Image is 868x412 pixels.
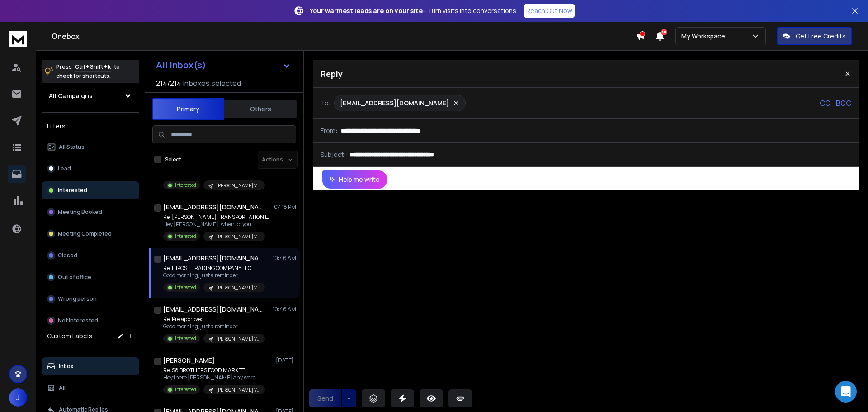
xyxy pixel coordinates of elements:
button: Out of office [42,268,139,286]
p: Hey there [PERSON_NAME] any word [163,374,265,381]
button: Closed [42,246,139,265]
p: Meeting Completed [58,230,112,237]
p: [PERSON_NAME] Viper blast [216,284,259,291]
p: All Status [59,143,85,151]
button: All Campaigns [42,87,139,105]
button: Others [224,99,297,119]
p: From: [321,126,337,135]
h1: All Campaigns [49,91,93,100]
p: [EMAIL_ADDRESS][DOMAIN_NAME] [340,99,449,108]
p: Interested [175,182,196,189]
p: All [59,384,66,392]
p: Re: S8 BROTHERS FOOD MARKET [163,367,265,374]
p: 07:18 PM [274,204,296,211]
button: All [42,379,139,397]
p: 10:46 AM [273,306,296,313]
button: Meeting Booked [42,203,139,221]
h3: Filters [42,120,139,133]
h1: [PERSON_NAME] [163,356,215,365]
h1: [EMAIL_ADDRESS][DOMAIN_NAME] [163,305,263,314]
p: To: [321,99,330,108]
button: Inbox [42,357,139,375]
button: Interested [42,181,139,199]
p: [PERSON_NAME] Viper blast [216,182,259,189]
p: – Turn visits into conversations [310,6,516,15]
p: Good morning, just a reminder [163,323,265,330]
h1: Onebox [52,31,636,42]
button: Get Free Credits [777,27,852,45]
a: Reach Out Now [524,4,575,18]
p: Hey [PERSON_NAME], when do you [163,221,272,228]
button: J [9,388,27,407]
button: Primary [152,98,224,120]
button: Meeting Completed [42,225,139,243]
button: Help me write [322,170,387,189]
p: [PERSON_NAME] Viper blast [216,233,259,240]
p: 10:46 AM [273,255,296,262]
p: Closed [58,252,77,259]
p: Interested [175,335,196,342]
p: Interested [58,187,87,194]
p: Inbox [59,363,74,370]
p: Re: Pre approved [163,316,265,323]
p: [DATE] [276,357,296,364]
p: [PERSON_NAME] Viper blast [216,387,259,393]
p: My Workspace [681,32,729,41]
strong: Your warmest leads are on your site [310,6,423,15]
p: [PERSON_NAME] Viper blast [216,336,259,342]
div: Open Intercom Messenger [835,381,857,403]
h1: [EMAIL_ADDRESS][DOMAIN_NAME] [163,254,263,263]
p: Interested [175,233,196,240]
button: Not Interested [42,312,139,330]
p: Press to check for shortcuts. [56,62,120,81]
h1: [EMAIL_ADDRESS][DOMAIN_NAME] [163,203,263,212]
p: Meeting Booked [58,208,102,216]
p: Re: HIPOST TRADING COMPANY LLC [163,265,265,272]
img: logo [9,31,27,47]
p: Interested [175,284,196,291]
p: Not Interested [58,317,98,324]
p: Get Free Credits [796,32,846,41]
button: All Status [42,138,139,156]
p: Wrong person [58,295,97,303]
p: Subject: [321,150,346,159]
p: Reach Out Now [526,6,572,15]
button: Lead [42,160,139,178]
span: 50 [661,29,667,35]
p: Good morning, just a reminder [163,272,265,279]
p: Reply [321,67,343,80]
h3: Inboxes selected [183,78,241,89]
p: Interested [175,386,196,393]
button: Wrong person [42,290,139,308]
label: Select [165,156,181,163]
p: CC [820,98,830,109]
span: Ctrl + Shift + k [74,62,112,72]
p: Re: [PERSON_NAME] TRANSPORTATION LLC [163,213,272,221]
p: Out of office [58,274,91,281]
p: BCC [836,98,851,109]
p: Lead [58,165,71,172]
button: All Inbox(s) [149,56,298,74]
h3: Custom Labels [47,331,92,341]
h1: All Inbox(s) [156,61,206,70]
span: 214 / 214 [156,78,181,89]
